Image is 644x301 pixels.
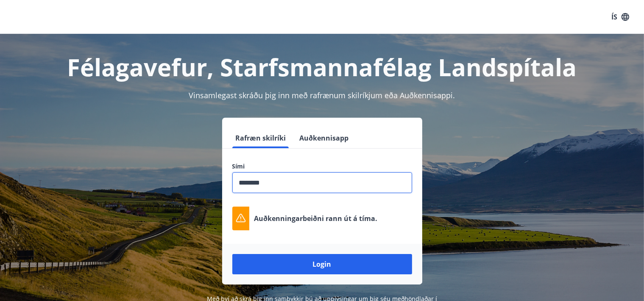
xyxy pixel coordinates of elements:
label: Sími [232,162,412,171]
button: Login [232,254,412,274]
span: Vinsamlegast skráðu þig inn með rafrænum skilríkjum eða Auðkennisappi. [189,90,455,100]
h1: Félagavefur, Starfsmannafélag Landspítala [27,51,617,83]
button: ÍS [607,9,634,25]
button: Auðkennisapp [296,128,352,148]
button: Rafræn skilríki [232,128,290,148]
p: Auðkenningarbeiðni rann út á tíma. [254,214,378,223]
